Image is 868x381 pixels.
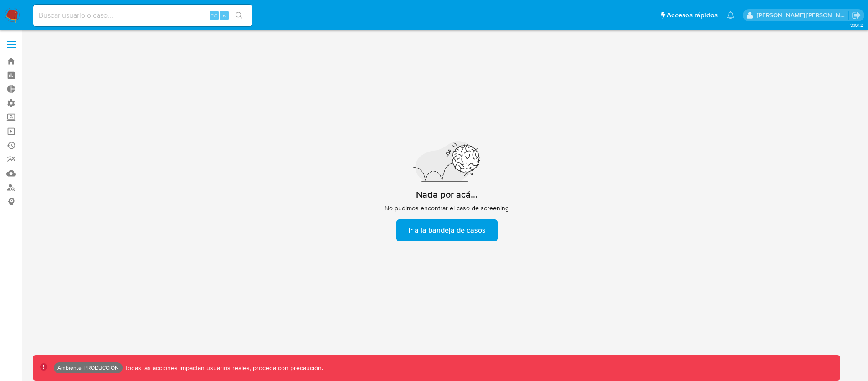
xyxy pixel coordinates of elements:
[727,11,734,19] a: Notificaciones
[33,10,252,21] input: Buscar usuario o caso...
[396,219,498,241] button: Ir a la bandeja de casos
[57,366,119,370] p: Ambiente: PRODUCCIÓN
[757,11,849,20] p: marcoezequiel.morales@mercadolibre.com
[416,189,478,200] h2: Nada por acá...
[852,10,861,20] a: Salir
[408,220,486,240] span: Ir a la bandeja de casos
[230,9,248,22] button: search-icon
[385,204,509,212] span: No pudimos encontrar el caso de screening
[667,10,718,20] span: Accesos rápidos
[123,364,323,372] p: Todas las acciones impactan usuarios reales, proceda con precaución.
[211,11,217,20] span: ⌥
[223,11,226,20] span: s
